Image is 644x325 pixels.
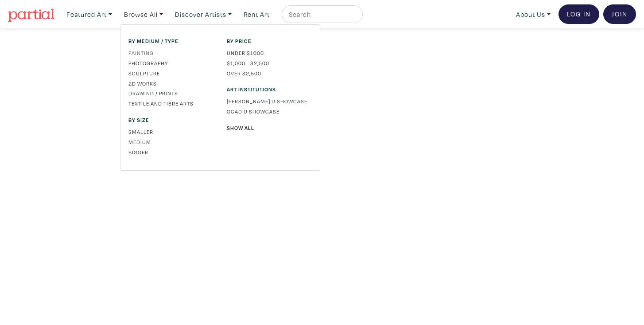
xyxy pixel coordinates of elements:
span: By price [227,37,312,45]
a: Sculpture [128,69,213,77]
a: Show All [227,124,312,132]
a: Featured Art [62,5,116,23]
a: About Us [512,5,555,23]
a: $1,000 - $2,500 [227,59,312,67]
a: [PERSON_NAME] U Showcase [227,97,312,105]
span: By size [128,116,213,124]
a: Bigger [128,148,213,156]
a: Painting [128,49,213,57]
a: Browse All [120,5,167,23]
input: Search [288,9,354,20]
div: Featured Art [120,24,320,171]
a: Smaller [128,128,213,136]
span: Art Institutions [227,85,312,93]
a: Drawing / Prints [128,89,213,97]
a: Textile and Fibre Arts [128,99,213,107]
a: 2D works [128,79,213,87]
a: Rent Art [240,5,274,23]
a: Join [603,4,636,24]
a: Under $1000 [227,49,312,57]
a: Discover Artists [171,5,236,23]
span: By medium / type [128,37,213,45]
a: Over $2,500 [227,69,312,77]
a: OCAD U Showcase [227,107,312,115]
a: Medium [128,138,213,146]
a: Log In [559,4,599,24]
a: Photography [128,59,213,67]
